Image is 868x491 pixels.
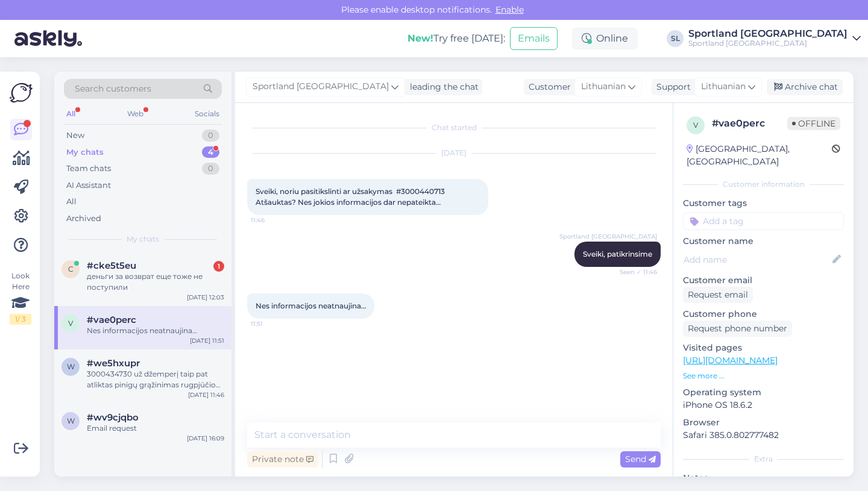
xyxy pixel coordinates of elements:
span: Seen ✓ 11:46 [612,267,657,277]
span: #vae0perc [87,314,136,325]
div: [DATE] 16:09 [187,434,224,443]
div: [DATE] 12:03 [187,293,224,302]
span: w [67,416,75,425]
span: Offline [787,117,840,130]
div: # vae0perc [712,116,787,131]
p: Customer name [683,235,844,248]
div: Look Here [10,271,31,325]
span: Lithuanian [581,80,626,93]
div: Socials [192,106,222,122]
div: Support [652,81,691,93]
div: Archived [66,213,101,225]
div: Chat started [247,122,661,133]
p: Customer phone [683,308,844,321]
div: Sportland [GEOGRAPHIC_DATA] [688,29,848,39]
div: Try free [DATE]: [407,31,505,46]
div: Request email [683,287,753,303]
span: Nes informacijos neatnaujina… [256,301,366,310]
span: 11:51 [251,319,296,328]
div: All [64,106,78,122]
div: [DATE] 11:46 [188,390,224,399]
p: iPhone OS 18.6.2 [683,399,844,411]
span: c [68,264,74,274]
div: [GEOGRAPHIC_DATA], [GEOGRAPHIC_DATA] [687,143,832,168]
a: [URL][DOMAIN_NAME] [683,355,778,366]
span: #cke5t5eu [87,260,136,271]
div: Sportland [GEOGRAPHIC_DATA] [688,39,848,48]
p: Browser [683,416,844,429]
div: 1 / 3 [10,314,31,325]
div: Nes informacijos neatnaujina… [87,325,224,336]
div: SL [667,30,684,47]
p: Safari 385.0.802777482 [683,429,844,442]
div: Customer information [683,179,844,190]
div: Web [125,106,146,122]
span: Sportland [GEOGRAPHIC_DATA] [253,80,389,93]
span: Enable [492,4,527,15]
input: Add name [684,253,830,266]
div: My chats [66,146,104,158]
div: 1 [213,261,224,272]
p: Operating system [683,386,844,399]
div: leading the chat [405,81,479,93]
div: AI Assistant [66,180,111,192]
div: 4 [202,146,219,158]
span: #wv9cjqbo [87,412,139,423]
p: Visited pages [683,342,844,354]
p: Notes [683,472,844,484]
div: All [66,196,77,208]
input: Add a tag [683,212,844,230]
div: Team chats [66,163,111,175]
span: Sportland [GEOGRAPHIC_DATA] [559,232,657,241]
div: [DATE] 11:51 [190,336,224,345]
button: Emails [510,27,558,50]
a: Sportland [GEOGRAPHIC_DATA]Sportland [GEOGRAPHIC_DATA] [688,29,861,48]
div: Request phone number [683,321,792,337]
div: 0 [202,130,219,142]
div: Extra [683,454,844,464]
span: Sveiki, noriu pasitikslinti ar užsakymas #3000440713 Atšauktas? Nes jokios informacijos dar nepat... [256,187,452,207]
img: Askly Logo [10,81,33,104]
div: деньги за возврат еще тоже не поступили [87,271,224,293]
div: Customer [524,81,571,93]
span: v [68,319,73,328]
div: [DATE] [247,148,661,158]
div: 3000434730 už džemperį taip pat atliktas pinigų grąžinimas rugpjūčio 24d. [87,369,224,390]
span: Lithuanian [701,80,746,93]
span: v [693,120,698,130]
div: Online [572,28,638,49]
span: Send [625,454,656,464]
div: Email request [87,423,224,434]
span: Search customers [75,83,151,95]
div: Archive chat [767,79,843,95]
b: New! [407,33,433,44]
span: My chats [127,234,159,245]
div: 0 [202,163,219,175]
span: 11:46 [251,216,296,225]
p: Customer email [683,274,844,287]
p: See more ... [683,371,844,381]
span: w [67,362,75,371]
div: New [66,130,84,142]
span: Sveiki, patikrinsime [583,249,652,258]
p: Customer tags [683,197,844,210]
span: #we5hxupr [87,358,140,369]
div: Private note [247,451,318,468]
